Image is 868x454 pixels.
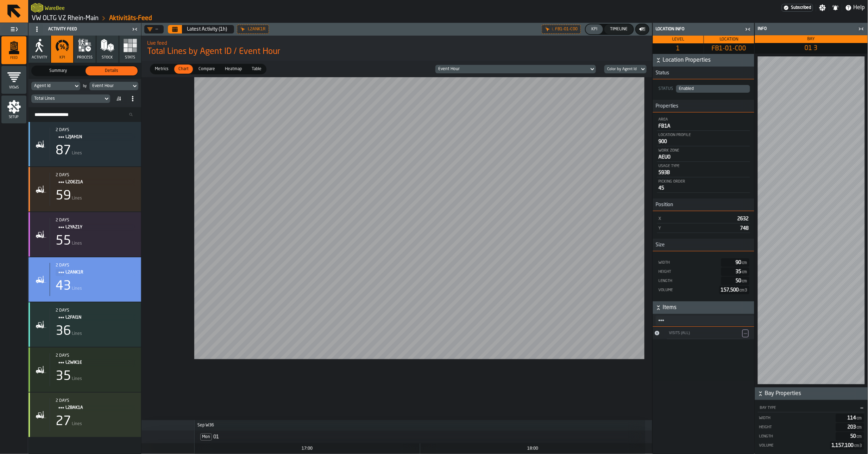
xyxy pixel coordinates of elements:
span: 45 [659,186,664,191]
div: 43 [56,279,71,293]
span: AEU0 [659,155,671,160]
span: cm [742,279,747,283]
span: Feed [1,56,26,60]
div: Start: 9/1/2025, 5:16:39 PM - End: 9/1/2025, 6:05:53 PM [56,308,136,313]
div: stat- [29,393,141,437]
span: Subscribed [791,5,811,10]
div: thumb [151,65,173,74]
span: 01 3 [756,44,866,52]
button: button- [755,387,868,400]
span: cm [857,435,862,439]
span: 203 [848,425,863,430]
span: L2OEZ1A [65,178,130,186]
div: Menu Subscription [782,4,813,12]
div: DropdownMenuValue-agentId [31,82,80,90]
div: DropdownMenuValue-group [602,65,647,73]
span: L2JAH1N [65,133,130,141]
span: cm [857,416,862,421]
label: button-switch-multi-Table [247,64,266,74]
div: DropdownMenuValue-eventHour [435,65,596,73]
div: day: [object Object] [194,431,645,443]
span: Summary [33,68,83,74]
label: button-switch-multi-Details [85,66,138,76]
span: Metrics [152,66,171,72]
span: 900 [659,139,667,144]
span: L2YAZ1Y [65,223,130,231]
span: Bay [808,37,815,41]
span: FB1-01-C00 [555,27,578,32]
span: 1,157,100 [832,443,863,448]
button: Select date range [183,22,231,36]
div: StatList-item-Y [657,223,750,233]
button: Select date range Select date range [168,25,182,33]
span: Chart [176,66,191,72]
div: stat- [29,167,141,211]
div: StatList-item-Work Zone [657,146,750,162]
span: Level [672,37,684,42]
div: StatList-item-X [657,214,750,223]
header: Info [755,23,868,35]
div: StatList-item-Length [658,277,749,285]
span: cm3 [740,288,747,293]
span: Stats [125,55,135,60]
div: Location Info [654,27,743,32]
div: Title [56,218,136,231]
span: Items [663,303,753,312]
button: Button-[object Object]-closed [653,330,661,336]
h3: title-section-Size [653,239,754,251]
div: Location Profile [659,133,749,137]
a: link-to-/wh/i/44979e6c-6f66-405e-9874-c1e29f02a54a/feed/cb2375cd-a213-45f6-a9a8-871f1953d9f6 [109,14,152,22]
span: Position [653,202,673,208]
div: DropdownMenuValue-eventsCount [34,96,100,101]
label: button-toggle-Help [842,4,868,12]
span: Status [653,70,669,76]
div: Length [759,434,833,439]
span: 157,500 [721,288,748,293]
span: Table [249,66,264,72]
div: Title [56,398,136,412]
label: button-switch-multi-Metrics [150,64,174,74]
nav: Breadcrumb [31,14,448,23]
div: 55 [56,234,71,248]
span: cm [742,270,747,274]
div: StatList-item-Visits (All) [667,327,750,339]
div: KPI [589,27,600,32]
span: Location Properties [663,56,753,65]
span: 1 [654,45,702,53]
span: 748 [740,226,749,231]
div: thumb [86,66,138,75]
div: DropdownMenuValue-eventHour [92,84,128,88]
span: — [744,331,747,336]
div: Activity Feed [30,24,130,35]
div: Length [658,279,718,283]
div: Title [56,353,136,367]
span: 593B [659,170,670,175]
div: thumb [174,65,193,74]
h3: title-section-[object Object] [653,314,754,327]
div: StatusDropdownMenuValue-Enabled [657,85,750,93]
div: 36 [56,324,71,338]
label: button-toggle-Close me [856,25,866,33]
div: Hide filter [240,26,246,32]
div: stat- [29,302,141,347]
div: StatList-item-Volume [759,441,864,450]
div: StatList-item-Length [759,432,864,441]
span: KPI [59,55,65,60]
span: Help [854,4,865,12]
label: button-toggle-Close me [743,25,753,33]
label: button-switch-multi-Summary [31,66,85,76]
li: menu Feed [1,36,26,65]
div: Title [56,263,136,276]
span: L2ANK1R [65,269,130,276]
span: Size [653,242,665,248]
label: button-toggle-Close me [130,25,140,33]
span: L2ANK1R [248,27,266,32]
div: 2 days [56,263,136,268]
span: 01 [213,434,219,440]
span: 114 [848,416,863,421]
span: FB1-01-C00 [705,45,753,53]
div: hour: 17:00 [194,443,420,454]
div: by [83,84,87,88]
div: RAW: 1157100 [759,441,864,450]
